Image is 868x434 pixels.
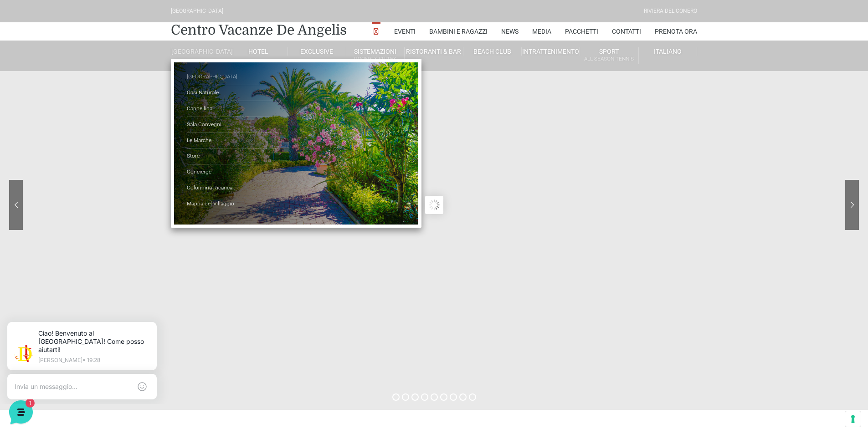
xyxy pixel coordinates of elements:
[654,48,682,55] span: Italiano
[79,305,103,313] p: Messaggi
[21,171,149,180] input: Cerca un articolo...
[44,18,155,43] p: Ciao! Benvenuto al [GEOGRAPHIC_DATA]! Come posso aiutarti!
[171,47,229,56] a: [GEOGRAPHIC_DATA]
[346,55,404,63] small: Rooms & Suites
[7,7,153,36] h2: Ciao da De Angelis Resort 👋
[187,133,278,149] a: Le Marche
[44,46,155,52] p: [PERSON_NAME] • 19:28
[97,151,168,158] a: Apri Centro Assistenza
[15,115,168,133] button: Inizia una conversazione
[565,22,598,41] a: Pacchetti
[580,47,638,64] a: SportAll Season Tennis
[655,22,697,41] a: Prenota Ora
[7,40,153,58] p: La nostra missione è rendere la tua esperienza straordinaria!
[187,101,278,117] a: Cappellina
[159,87,168,96] p: ora
[639,47,697,56] a: Italiano
[644,7,697,15] div: Riviera Del Conero
[612,22,641,41] a: Contatti
[229,47,288,56] a: Hotel
[346,47,405,64] a: SistemazioniRooms & Suites
[187,148,278,164] a: Store
[15,88,33,107] img: light
[187,164,278,180] a: Concierge
[171,21,347,39] a: Centro Vacanze De Angelis
[187,117,278,133] a: Sala Convegni
[11,84,171,111] a: [PERSON_NAME]Ciao! Benvenuto al [GEOGRAPHIC_DATA]! Come posso aiutarti!ora1
[20,34,38,52] img: light
[15,73,77,80] span: Le tue conversazioni
[159,98,168,107] span: 1
[187,69,278,85] a: [GEOGRAPHIC_DATA]
[429,22,488,41] a: Bambini e Ragazzi
[38,87,153,97] span: [PERSON_NAME]
[580,55,638,63] small: All Season Tennis
[63,292,119,313] button: 1Messaggi
[187,85,278,101] a: Oasi Naturale
[394,22,416,41] a: Eventi
[187,196,278,212] a: Mappa del Villaggio
[91,291,98,298] span: 1
[7,292,63,313] button: Home
[845,411,861,427] button: Le tue preferenze relative al consenso per le tecnologie di tracciamento
[15,151,71,158] span: Trova una risposta
[27,305,43,313] p: Home
[7,398,35,426] iframe: Customerly Messenger Launcher
[140,305,154,313] p: Aiuto
[59,120,134,128] span: Inizia una conversazione
[81,73,168,80] a: [DEMOGRAPHIC_DATA] tutto
[522,47,580,56] a: Intrattenimento
[405,47,463,56] a: Ristoranti & Bar
[38,98,153,107] p: Ciao! Benvenuto al [GEOGRAPHIC_DATA]! Come posso aiutarti!
[187,180,278,196] a: Colonnina Ricarica
[463,47,522,56] a: Beach Club
[119,292,175,313] button: Aiuto
[171,7,223,15] div: [GEOGRAPHIC_DATA]
[501,22,519,41] a: News
[532,22,551,41] a: Media
[288,47,346,56] a: Exclusive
